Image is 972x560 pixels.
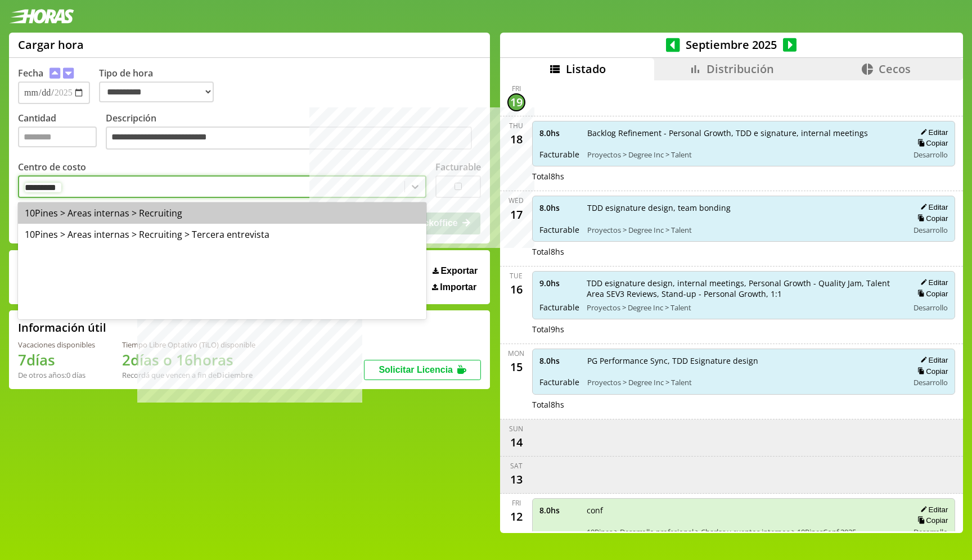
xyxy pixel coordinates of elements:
[539,149,579,160] span: Facturable
[507,130,525,148] div: 18
[914,516,948,525] button: Copiar
[18,112,106,153] label: Cantidad
[539,224,579,235] span: Facturable
[507,508,525,526] div: 12
[913,150,948,160] span: Desarrollo
[914,367,948,376] button: Copiar
[106,127,472,150] textarea: Descripción
[9,9,74,24] img: logotipo
[539,278,579,288] span: 9.0 hs
[913,377,948,387] span: Desarrollo
[587,527,901,537] span: 10Pines > Desarrollo profesional > Charlas y eventos internos > 10PinesConf 2025
[507,433,525,451] div: 14
[507,93,525,111] div: 19
[913,225,948,235] span: Desarrollo
[680,37,783,52] span: Septiembre 2025
[587,202,901,213] span: TDD esignature design, team bonding
[539,505,579,516] span: 8.0 hs
[18,37,84,52] h1: Cargar hora
[532,324,956,335] div: Total 9 hs
[18,350,95,370] h1: 7 días
[539,202,579,213] span: 8.0 hs
[122,350,255,370] h1: 2 días o 16 horas
[587,355,901,366] span: PG Performance Sync, TDD Esignature design
[917,128,948,137] button: Editar
[99,67,223,104] label: Tipo de hora
[18,127,97,147] input: Cantidad
[509,121,523,130] div: Thu
[500,80,963,531] div: scrollable content
[122,340,255,350] div: Tiempo Libre Optativo (TiLO) disponible
[917,278,948,287] button: Editar
[507,358,525,376] div: 15
[364,360,481,380] button: Solicitar Licencia
[18,161,86,173] label: Centro de costo
[512,84,521,93] div: Fri
[122,370,255,380] div: Recordá que vencen a fin de
[532,171,956,182] div: Total 8 hs
[507,281,525,299] div: 16
[217,370,253,380] b: Diciembre
[440,282,476,292] span: Importar
[587,150,901,160] span: Proyectos > Degree Inc > Talent
[879,61,911,76] span: Cecos
[587,302,901,313] span: Proyectos > Degree Inc > Talent
[587,128,901,138] span: Backlog Refinement - Personal Growth, TDD e signature, internal meetings
[914,214,948,223] button: Copiar
[509,424,523,433] div: Sun
[539,377,579,387] span: Facturable
[507,471,525,489] div: 13
[566,61,606,76] span: Listado
[18,67,43,79] label: Fecha
[914,289,948,299] button: Copiar
[587,225,901,235] span: Proyectos > Degree Inc > Talent
[587,377,901,387] span: Proyectos > Degree Inc > Talent
[435,161,481,173] label: Facturable
[18,224,426,245] div: 10Pines > Areas internas > Recruiting > Tercera entrevista
[917,505,948,514] button: Editar
[917,202,948,212] button: Editar
[18,340,95,350] div: Vacaciones disponibles
[914,138,948,148] button: Copiar
[18,202,426,224] div: 10Pines > Areas internas > Recruiting
[429,265,481,277] button: Exportar
[706,61,774,76] span: Distribución
[508,196,524,205] div: Wed
[18,370,95,380] div: De otros años: 0 días
[510,461,523,471] div: Sat
[379,365,453,374] span: Solicitar Licencia
[99,82,214,102] select: Tipo de hora
[532,246,956,257] div: Total 8 hs
[917,355,948,365] button: Editar
[539,128,579,138] span: 8.0 hs
[587,278,901,299] span: TDD esignature design, internal meetings, Personal Growth - Quality Jam, Talent Area SEV3 Reviews...
[508,349,524,358] div: Mon
[106,112,481,153] label: Descripción
[913,527,948,537] span: Desarrollo
[539,355,579,366] span: 8.0 hs
[539,302,579,313] span: Facturable
[913,302,948,313] span: Desarrollo
[440,266,478,276] span: Exportar
[532,399,956,410] div: Total 8 hs
[18,320,106,335] h2: Información útil
[507,205,525,223] div: 17
[512,498,521,508] div: Fri
[587,505,901,516] span: conf
[510,271,523,281] div: Tue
